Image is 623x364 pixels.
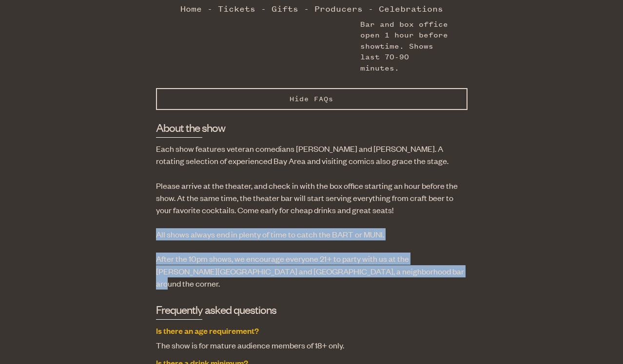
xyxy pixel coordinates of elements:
[156,253,467,290] p: After the 10pm shows, we encourage everyone 21+ to party with us at the [PERSON_NAME][GEOGRAPHIC_...
[156,339,467,351] dd: The show is for mature audience members of 18+ only.
[156,325,467,337] dt: Is there an age requirement?
[290,95,333,103] span: Hide FAQs
[156,143,467,167] p: Each show features veteran comedians [PERSON_NAME] and [PERSON_NAME]. A rotating selection of exp...
[156,120,203,138] h3: About the show
[156,302,203,320] h3: Frequently asked questions
[156,88,467,110] button: Hide FAQs
[156,180,467,217] p: Please arrive at the theater, and check in with the box office starting an hour before the show. ...
[360,19,453,73] div: Bar and box office open 1 hour before showtime. Shows last 70-90 minutes.
[156,228,467,240] p: All shows always end in plenty of time to catch the BART or MUNI.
